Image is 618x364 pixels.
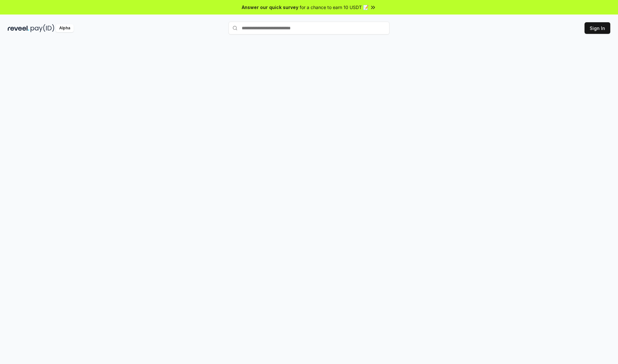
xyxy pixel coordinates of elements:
img: pay_id [31,24,54,32]
span: for a chance to earn 10 USDT 📝 [300,4,369,11]
img: reveel_dark [8,24,29,32]
button: Sign In [585,22,610,34]
div: Alpha [56,24,74,32]
span: Answer our quick survey [242,4,298,11]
